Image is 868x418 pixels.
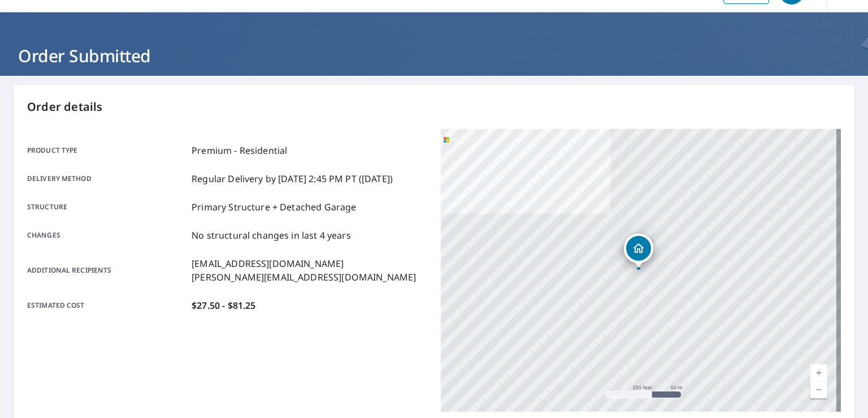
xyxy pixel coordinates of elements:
[27,172,187,186] p: Delivery method
[27,144,187,157] p: Product type
[810,381,827,398] a: Current Level 17, Zoom Out
[192,200,356,214] p: Primary Structure + Detached Garage
[27,257,187,284] p: Additional recipients
[14,44,854,67] h1: Order Submitted
[192,257,416,270] p: [EMAIL_ADDRESS][DOMAIN_NAME]
[27,299,187,312] p: Estimated cost
[192,270,416,284] p: [PERSON_NAME][EMAIL_ADDRESS][DOMAIN_NAME]
[192,172,393,186] p: Regular Delivery by [DATE] 2:45 PM PT ([DATE])
[27,229,187,242] p: Changes
[192,144,287,157] p: Premium - Residential
[27,200,187,214] p: Structure
[192,229,351,242] p: No structural changes in last 4 years
[192,299,255,312] p: $27.50 - $81.25
[624,234,653,269] div: Dropped pin, building 1, Residential property, 6408 Cookes Farm Dr Henrico, VA 23231
[810,364,827,381] a: Current Level 17, Zoom In
[27,98,841,115] p: Order details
